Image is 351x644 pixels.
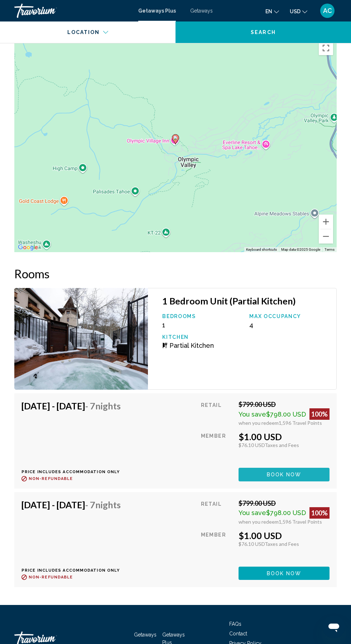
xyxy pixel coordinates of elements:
[175,21,351,43] button: Search
[14,266,337,281] h2: Rooms
[265,9,272,14] span: en
[249,321,253,329] span: 4
[290,6,307,16] button: Change currency
[249,313,329,319] p: Max Occupancy
[324,247,335,251] a: Terms
[290,9,300,14] span: USD
[319,229,333,244] button: Zoom out
[266,410,306,418] span: $798.00 USD
[309,408,330,420] div: 100%
[267,472,302,478] span: Book now
[267,571,302,576] span: Book now
[251,30,276,35] span: Search
[239,410,266,418] span: You save
[95,499,121,510] span: Nights
[318,3,337,18] button: User Menu
[162,321,165,329] span: 1
[322,615,345,638] iframe: Button to launch messaging window
[190,8,213,14] a: Getaways
[281,247,320,251] span: Map data ©2025 Google
[323,7,332,14] span: AC
[95,400,121,411] span: Nights
[239,468,330,481] button: Book now
[14,4,131,18] a: Travorium
[85,400,121,411] span: - 7
[279,420,322,426] span: 1,596 Travel Points
[266,509,306,516] span: $798.00 USD
[85,499,121,510] span: - 7
[239,442,330,448] div: $76.10 USD
[309,507,330,519] div: 100%
[239,499,330,507] div: $799.00 USD
[229,621,241,627] a: FAQs
[239,509,266,516] span: You save
[29,575,73,580] span: Non-refundable
[16,243,40,252] a: Open this area in Google Maps (opens a new window)
[239,519,279,525] span: when you redeem
[169,342,214,349] span: Partial Kitchen
[21,400,121,411] h4: [DATE] - [DATE]
[21,470,126,474] p: Price includes accommodation only
[134,632,157,638] a: Getaways
[21,568,126,573] p: Price includes accommodation only
[265,442,299,448] span: Taxes and Fees
[229,631,247,636] a: Contact
[16,243,40,252] img: Google
[319,215,333,229] button: Zoom in
[239,567,330,580] button: Book now
[201,499,233,525] div: Retail
[239,420,279,426] span: when you redeem
[246,247,277,252] button: Keyboard shortcuts
[162,334,242,340] p: Kitchen
[162,295,329,306] h3: 1 Bedroom Unit (Partial Kitchen)
[239,431,330,442] div: $1.00 USD
[138,8,176,14] a: Getaways Plus
[239,541,330,547] div: $76.10 USD
[21,499,121,510] h4: [DATE] - [DATE]
[239,530,330,541] div: $1.00 USD
[319,41,333,55] button: Toggle fullscreen view
[201,530,233,561] div: Member
[201,400,233,426] div: Retail
[14,288,148,390] img: 0916O01X.jpg
[279,519,322,525] span: 1,596 Travel Points
[265,6,279,16] button: Change language
[265,541,299,547] span: Taxes and Fees
[239,400,330,408] div: $799.00 USD
[201,431,233,462] div: Member
[162,313,242,319] p: Bedrooms
[29,476,73,481] span: Non-refundable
